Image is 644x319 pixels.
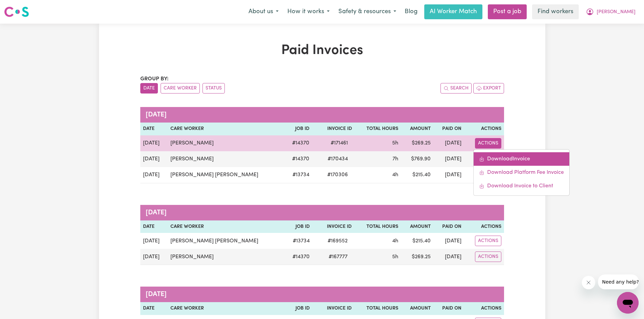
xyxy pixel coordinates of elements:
td: $ 769.90 [401,151,433,167]
caption: [DATE] [140,107,504,123]
td: [PERSON_NAME] [168,151,284,167]
th: Total Hours [355,123,401,135]
iframe: Button to launch messaging window [617,292,639,314]
a: Post a job [488,4,527,19]
span: # 171461 [327,139,352,147]
td: # 14370 [284,249,313,265]
td: $ 215.40 [401,233,433,249]
td: [PERSON_NAME] [168,249,284,265]
td: [DATE] [140,233,168,249]
img: Careseekers logo [4,6,29,18]
th: Care Worker [168,302,284,315]
span: # 167777 [325,253,352,261]
a: Download invoice #171461 [474,152,569,166]
a: Find workers [532,4,579,19]
th: Date [140,220,168,233]
button: How it works [283,5,334,19]
span: [PERSON_NAME] [597,8,636,16]
td: [DATE] [140,167,168,183]
button: Actions [475,138,501,149]
a: Careseekers logo [4,4,29,20]
iframe: Close message [582,276,595,289]
td: # 13734 [284,233,313,249]
button: Safety & resources [334,5,401,19]
th: Total Hours [354,220,401,233]
td: # 13734 [284,167,312,183]
th: Date [140,123,168,135]
th: Actions [464,220,504,233]
th: Care Worker [168,220,284,233]
span: 5 hours [392,254,398,260]
td: [DATE] [140,135,168,151]
td: [DATE] [433,151,464,167]
th: Date [140,302,168,315]
td: [DATE] [433,233,464,249]
span: 4 hours [392,238,398,244]
span: Group by: [140,76,169,82]
td: [DATE] [140,151,168,167]
button: sort invoices by date [140,83,158,94]
td: [PERSON_NAME] [PERSON_NAME] [168,233,284,249]
button: Export [473,83,504,94]
th: Actions [464,123,504,135]
td: [DATE] [433,249,464,265]
button: sort invoices by care worker [161,83,200,94]
button: sort invoices by paid status [202,83,225,94]
button: Actions [475,251,501,262]
a: Download platform fee #171461 [474,166,569,179]
span: # 169552 [324,237,352,245]
th: Invoice ID [312,123,355,135]
caption: [DATE] [140,287,504,302]
td: $ 215.40 [401,167,433,183]
td: [PERSON_NAME] [168,135,284,151]
iframe: Message from company [598,274,639,289]
td: [PERSON_NAME] [PERSON_NAME] [168,167,284,183]
th: Amount [401,123,433,135]
td: $ 269.25 [401,135,433,151]
td: # 14370 [284,151,312,167]
a: Blog [401,4,422,19]
th: Paid On [433,302,464,315]
th: Amount [401,302,433,315]
th: Job ID [284,220,313,233]
td: $ 269.25 [401,249,433,265]
th: Invoice ID [312,220,354,233]
td: [DATE] [433,135,464,151]
button: Actions [475,236,501,246]
span: # 170434 [324,155,352,163]
a: Download invoice to CS #171461 [474,179,569,193]
th: Total Hours [354,302,401,315]
span: 7 hours [392,156,398,162]
th: Paid On [433,220,464,233]
td: # 14370 [284,135,312,151]
th: Job ID [284,123,312,135]
button: Search [440,83,472,94]
th: Paid On [433,123,464,135]
h1: Paid Invoices [140,43,504,59]
span: Need any help? [4,5,41,10]
th: Invoice ID [312,302,354,315]
th: Actions [464,302,504,315]
th: Amount [401,220,433,233]
th: Care Worker [168,123,284,135]
a: AI Worker Match [424,4,482,19]
span: 4 hours [392,172,398,178]
th: Job ID [284,302,313,315]
span: 5 hours [392,140,398,146]
td: [DATE] [433,167,464,183]
button: About us [244,5,283,19]
caption: [DATE] [140,205,504,220]
td: [DATE] [140,249,168,265]
span: # 170306 [323,171,352,179]
button: My Account [581,5,640,19]
div: Actions [473,149,570,196]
